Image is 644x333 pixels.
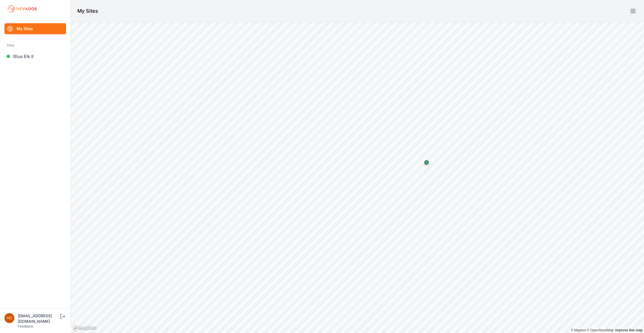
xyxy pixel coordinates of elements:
a: Map feedback [615,328,643,332]
a: Mapbox [571,328,586,332]
img: Nevados [7,4,38,13]
h1: My Sites [77,7,98,15]
div: Sites [7,42,64,49]
a: Blue Elk II [4,51,66,62]
a: My Sites [4,23,66,34]
canvas: Map [71,22,644,333]
a: Mapbox logo [72,325,97,331]
a: Feedback [18,324,33,328]
a: OpenStreetMap [587,328,614,332]
div: [EMAIL_ADDRESS][DOMAIN_NAME] [18,313,59,324]
img: horsepowersolar@invenergy.com [4,313,14,323]
div: Map marker [421,157,432,168]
